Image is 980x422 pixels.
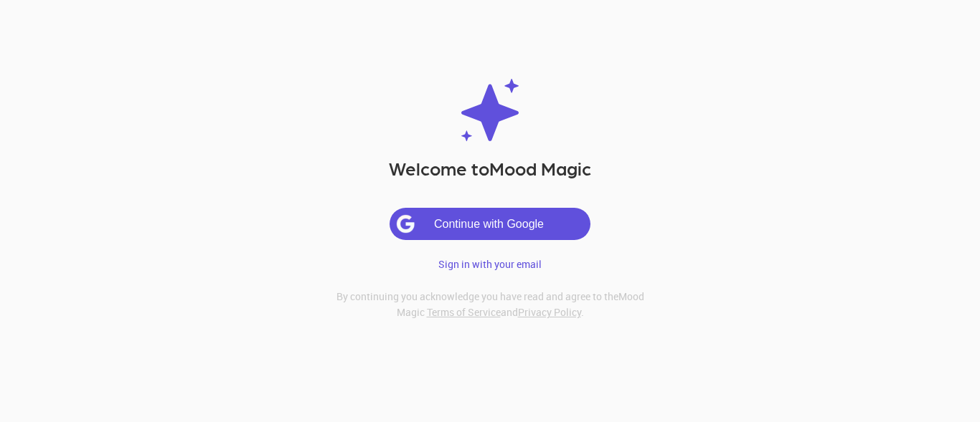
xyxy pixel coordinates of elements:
img: google.svg [396,214,434,234]
button: Continue with Google [390,208,590,240]
h6: By continuing you acknowledge you have read and agree to the Mood Magic and . [318,289,662,320]
h1: Welcome to Mood Magic [389,158,591,179]
a: Privacy Policy [518,305,581,319]
p: Sign in with your email [438,257,542,272]
a: Terms of Service [427,305,501,319]
img: Logo [461,79,519,142]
